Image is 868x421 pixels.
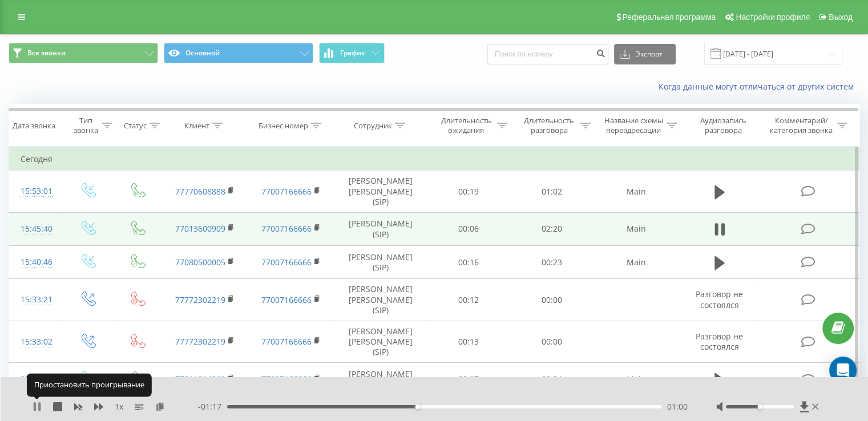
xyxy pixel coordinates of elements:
[614,44,676,64] button: Экспорт
[175,223,225,234] a: 77013600909
[696,289,743,310] span: Разговор не состоялся
[427,171,510,213] td: 00:19
[690,116,757,135] div: Аудиозапись разговора
[510,279,593,321] td: 00:00
[9,43,158,63] button: Все звонки
[175,336,225,347] a: 77772302219
[21,368,51,390] div: 15:26:55
[21,331,51,353] div: 15:33:02
[21,289,51,311] div: 15:33:21
[184,121,209,131] div: Клиент
[334,321,427,363] td: [PERSON_NAME] [PERSON_NAME] (SIP)
[427,246,510,279] td: 00:16
[768,116,834,135] div: Комментарий/категория звонка
[261,257,312,268] a: 77007166666
[9,148,859,171] td: Сегодня
[259,121,308,131] div: Бизнес номер
[659,81,859,92] a: Когда данные могут отличаться от других систем
[334,171,427,213] td: [PERSON_NAME] [PERSON_NAME] (SIP)
[175,294,225,305] a: 77772302219
[510,246,593,279] td: 00:23
[21,218,51,240] div: 15:45:40
[175,257,225,268] a: 77080500005
[334,279,427,321] td: [PERSON_NAME] [PERSON_NAME] (SIP)
[593,171,679,213] td: Main
[340,49,365,57] span: График
[334,246,427,279] td: [PERSON_NAME] (SIP)
[319,43,385,63] button: График
[124,121,147,131] div: Статус
[334,212,427,245] td: [PERSON_NAME] (SIP)
[487,44,608,64] input: Поиск по номеру
[593,363,679,396] td: Main
[72,116,99,135] div: Тип звонка
[261,223,312,234] a: 77007166666
[696,331,743,352] span: Разговор не состоялся
[27,374,152,396] div: Приостановить проигрывание
[622,13,716,22] span: Реферальная программа
[757,404,762,409] div: Accessibility label
[261,374,312,384] a: 77007166666
[261,294,312,305] a: 77007166666
[164,43,313,63] button: Основной
[21,251,51,273] div: 15:40:46
[667,401,688,412] span: 01:00
[334,363,427,396] td: [PERSON_NAME] (SIP)
[415,404,420,409] div: Accessibility label
[438,116,495,135] div: Длительность ожидания
[427,279,510,321] td: 00:12
[593,212,679,245] td: Main
[427,321,510,363] td: 00:13
[427,212,510,245] td: 00:06
[829,13,853,22] span: Выход
[593,246,679,279] td: Main
[736,13,810,22] span: Настройки профиля
[261,186,312,197] a: 77007166666
[604,116,664,135] div: Название схемы переадресации
[510,212,593,245] td: 02:20
[510,171,593,213] td: 01:02
[261,336,312,347] a: 77007166666
[520,116,578,135] div: Длительность разговора
[27,48,66,58] span: Все звонки
[198,401,227,412] span: - 01:17
[510,363,593,396] td: 00:34
[510,321,593,363] td: 00:00
[175,186,225,197] a: 77770608888
[427,363,510,396] td: 00:07
[175,374,225,384] a: 77011014202
[13,121,55,131] div: Дата звонка
[21,180,51,203] div: 15:53:01
[354,121,392,131] div: Сотрудник
[115,401,123,412] span: 1 x
[829,357,857,384] div: Open Intercom Messenger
